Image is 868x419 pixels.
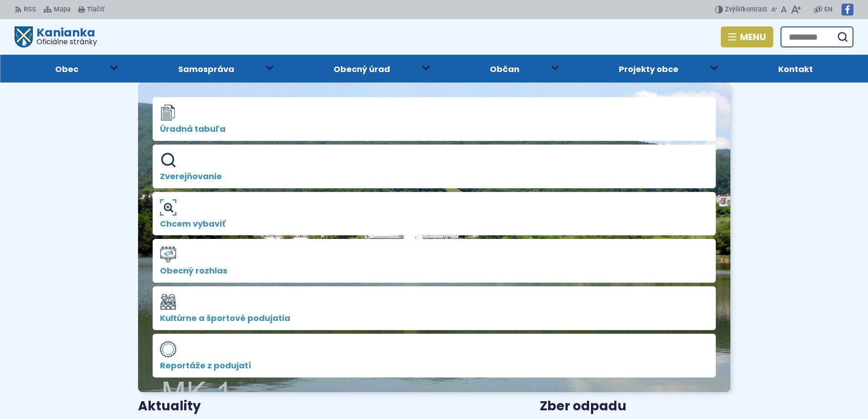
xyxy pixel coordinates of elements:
[842,4,853,16] img: Prejsť na Facebook stránku
[740,33,766,41] span: Menu
[738,55,854,83] a: Kontakt
[160,361,709,370] span: Reportáže z podujatí
[54,4,71,15] span: Mapa
[153,286,716,330] a: Kultúrne a športové podujatia
[416,58,437,77] button: Otvoriť podmenu pre
[721,26,773,47] button: Menu
[449,55,560,83] a: Občan
[824,4,832,15] span: EN
[138,399,201,414] h3: Aktuality
[153,145,716,188] a: Zverejňovanie
[160,314,709,323] span: Kultúrne a športové podujatia
[540,399,730,414] h3: Zber odpadu
[15,26,33,47] img: Prejsť na domovskú stránku
[138,55,275,83] a: Samospráva
[24,4,36,15] span: RSS
[778,55,813,83] span: Kontakt
[36,38,97,46] span: Oficiálne stránky
[153,334,716,378] a: Reportáže z podujatí
[259,58,280,77] button: Otvoriť podmenu pre
[160,172,709,181] span: Zverejňovanie
[822,4,834,15] a: EN
[160,266,709,275] span: Obecný rozhlas
[490,55,519,83] span: Občan
[87,6,104,14] span: Tlačiť
[619,55,678,83] span: Projekty obce
[153,192,716,236] a: Chcem vybaviť
[544,58,565,77] button: Otvoriť podmenu pre
[15,55,119,83] a: Obec
[15,26,97,47] a: Logo Kanianka, prejsť na domovskú stránku.
[293,55,431,83] a: Obecný úrad
[334,55,390,83] span: Obecný úrad
[725,5,743,13] span: Zvýšiť
[578,55,719,83] a: Projekty obce
[178,55,234,83] span: Samospráva
[33,27,97,46] h1: Kanianka
[704,58,725,77] button: Otvoriť podmenu pre
[160,124,709,134] span: Úradná tabuľa
[153,239,716,283] a: Obecný rozhlas
[160,219,709,228] span: Chcem vybaviť
[725,6,767,14] span: kontrast
[104,58,125,77] button: Otvoriť podmenu pre
[153,97,716,141] a: Úradná tabuľa
[55,55,78,83] span: Obec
